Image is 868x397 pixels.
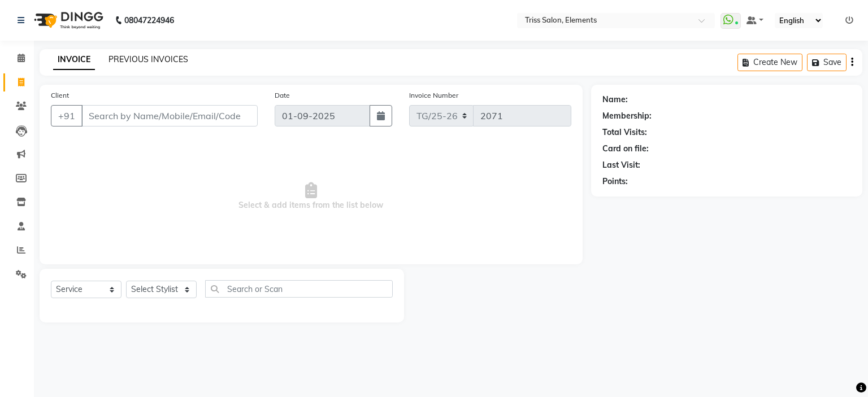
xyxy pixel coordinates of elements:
[737,54,802,71] button: Create New
[124,5,174,36] b: 08047224946
[205,280,393,298] input: Search or Scan
[29,5,106,36] img: logo
[81,105,258,126] input: Search by Name/Mobile/Email/Code
[53,50,95,70] a: INVOICE
[108,54,188,64] a: PREVIOUS INVOICES
[51,90,69,101] label: Client
[275,90,290,101] label: Date
[602,159,640,171] div: Last Visit:
[602,110,652,122] div: Membership:
[602,94,628,106] div: Name:
[602,143,649,155] div: Card on file:
[807,54,847,71] button: Save
[409,90,458,101] label: Invoice Number
[602,176,628,187] div: Points:
[51,105,83,126] button: +91
[51,140,571,253] span: Select & add items from the list below
[602,126,647,138] div: Total Visits:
